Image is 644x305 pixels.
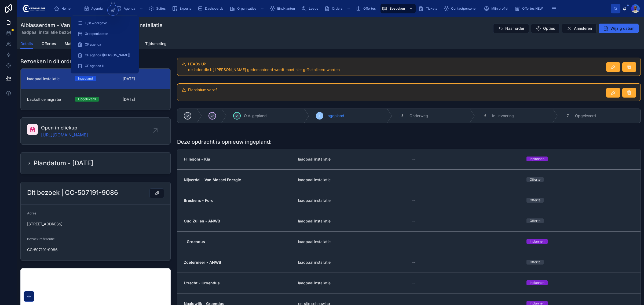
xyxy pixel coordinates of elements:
a: Agenda [82,4,114,13]
span: Details [20,41,33,46]
span: Tickets [426,6,437,11]
span: CF agenda ([PERSON_NAME]) [85,53,130,57]
span: laadpaal installatie [298,239,331,244]
div: de lader die bij Sander Bruin gedemonteerd wordt moet hier geïnstalleerd worden [188,67,602,72]
span: Groepenkasten [85,32,108,36]
span: Offertes [363,6,376,11]
span: Agenda [91,6,103,11]
button: Annuleren [562,24,597,33]
span: Dashboards [205,6,223,11]
a: Breskens - Fordlaadpaal installatie--Offerte [177,190,641,211]
div: Opgeleverd [78,97,96,102]
span: Opties [543,26,555,31]
div: Offerte [530,218,540,223]
a: Suites [147,4,169,13]
span: Orders [332,6,342,11]
a: Offertes [354,4,379,13]
h1: Bezoeken in dit order [20,58,75,65]
a: Oud Zuilen - ANWBlaadpaal installatie--Offerte [177,211,641,231]
a: Offertes [42,39,56,50]
a: Open in clickup[URL][DOMAIN_NAME] [21,118,170,144]
span: Opgeleverd [575,113,596,118]
a: Home [52,4,74,13]
span: Lijst weergave [85,21,107,25]
h5: Plandatum vanaf [188,88,602,92]
span: In uitvoering [492,113,514,118]
span: CF agenda II [85,64,104,68]
span: -- [412,177,415,183]
a: laadpaal installatieIngepland[DATE] [21,69,170,89]
div: Offerte [530,198,540,203]
h2: Dit bezoek | CC-507191-9086 [27,188,118,197]
h1: Deze opdracht is opnieuw ingepland: [177,138,272,146]
span: -- [412,157,415,162]
div: scrollable content [50,3,611,14]
span: Onderweg [409,113,428,118]
a: Agenda [115,4,146,13]
a: Zoetermeer - ANWBlaadpaal installatie--Offerte [177,252,641,273]
span: 7 [567,114,569,118]
div: Inplannen [530,280,544,285]
a: Eindklanten [268,4,299,13]
span: laadpaal installatie [298,157,331,162]
span: laadpaal installatie [298,177,331,183]
span: -- [412,260,415,265]
span: Organisaties [237,6,256,11]
span: Adres [27,211,36,215]
a: Offertes NEW [513,4,547,13]
span: laadpaal installatie bezoek [20,29,163,35]
h5: HEADS UP [188,62,602,66]
span: Materiaal [65,41,82,46]
span: laadpaal installatie [298,280,331,286]
a: CF agenda ([PERSON_NAME]) [74,50,136,60]
a: Leads [300,4,322,13]
strong: Zoetermeer - ANWB [184,260,221,265]
span: laadpaal installatie [298,198,331,203]
span: 6 [484,114,486,118]
a: Orders [323,4,353,13]
span: Mijn profiel [491,6,508,11]
span: Exports [180,6,191,11]
span: CC-507191-9086 [27,247,164,252]
strong: Utrecht - Groendus [184,281,220,285]
span: de lader die bij [PERSON_NAME] gedemonteerd wordt moet hier geïnstalleerd worden [188,67,340,72]
span: Tijdsmeting [145,41,167,46]
span: Contactpersonen [451,6,477,11]
span: [DATE] [123,97,164,102]
span: Agenda [124,6,135,11]
div: Inplannen [530,157,544,161]
a: Dashboards [196,4,227,13]
span: Bezoeken [390,6,405,11]
h2: Plandatum - [DATE] [34,159,93,168]
button: Opties [531,24,560,33]
span: Bezoek referentie [27,237,55,241]
span: backoffice migratie [27,97,61,102]
span: Open in clickup [41,124,88,132]
span: CF agenda [85,42,101,47]
a: backoffice migratieOpgeleverd[DATE] [21,89,170,110]
span: Ingepland [327,113,344,118]
button: Wijzig datum [599,24,639,33]
span: Offertes [42,41,56,46]
div: Offerte [530,260,540,265]
span: Leads [309,6,318,11]
a: - Groenduslaadpaal installatie--Inplannen [177,231,641,252]
strong: Hillegom - Kia [184,157,210,161]
span: Offertes NEW [522,6,543,11]
a: Bezoeken [380,4,416,13]
div: Offerte [530,177,540,182]
strong: Oud Zuilen - ANWB [184,219,220,223]
span: -- [412,198,415,203]
span: Eindklanten [277,6,295,11]
strong: Nijverdal - Van Mossel Energie [184,177,241,182]
a: Materiaal [65,39,82,50]
span: laadpaal installatie [27,76,60,81]
span: Naar order [505,26,524,31]
h1: Alblasserdam - Van Mossel Energie - laadpaal installatie [20,21,163,29]
span: Annuleren [574,26,592,31]
div: Ingepland [78,76,93,81]
span: laadpaal installatie [298,260,331,265]
span: 5 [401,114,403,118]
span: -- [412,218,415,224]
a: Nijverdal - Van Mossel Energielaadpaal installatie--Offerte [177,169,641,190]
